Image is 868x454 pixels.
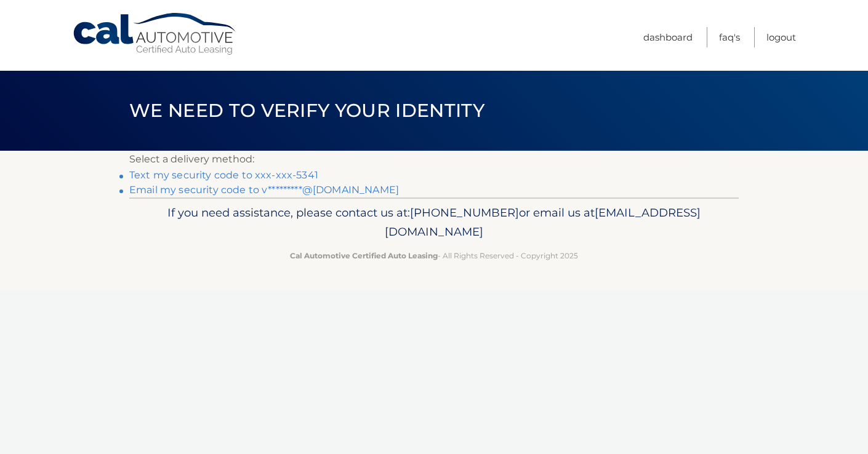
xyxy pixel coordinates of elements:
[129,169,318,181] a: Text my security code to xxx-xxx-5341
[137,203,731,242] p: If you need assistance, please contact us at: or email us at
[290,251,438,260] strong: Cal Automotive Certified Auto Leasing
[643,27,693,47] a: Dashboard
[129,184,399,196] a: Email my security code to v*********@[DOMAIN_NAME]
[137,249,731,262] p: - All Rights Reserved - Copyright 2025
[72,12,238,56] a: Cal Automotive
[129,151,739,168] p: Select a delivery method:
[719,27,740,47] a: FAQ's
[766,27,796,47] a: Logout
[129,99,484,122] span: We need to verify your identity
[410,205,519,220] span: [PHONE_NUMBER]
